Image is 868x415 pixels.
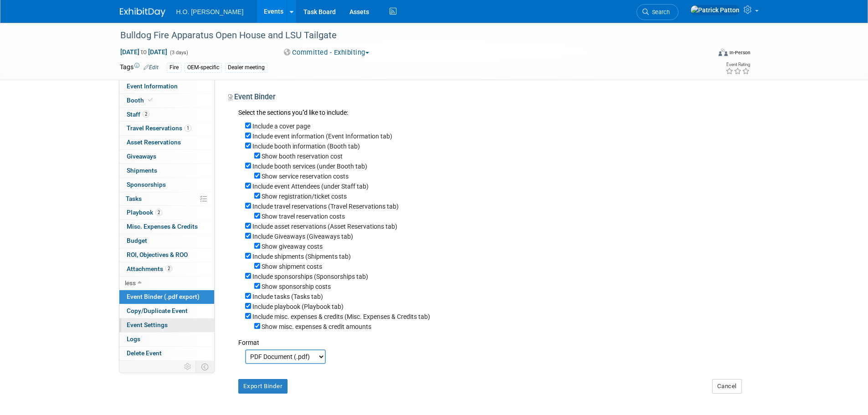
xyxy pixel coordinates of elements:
a: Staff2 [119,108,214,122]
span: H.O. [PERSON_NAME] [176,8,244,15]
div: In-Person [729,49,750,56]
span: Copy/Duplicate Event [127,307,188,314]
span: Event Binder (.pdf export) [127,293,200,300]
button: Cancel [712,379,742,394]
label: Include sponsorships (Sponsorships tab) [252,273,368,280]
a: Travel Reservations1 [119,122,214,135]
a: Tasks [119,192,214,206]
label: Show service reservation costs [262,173,349,180]
a: Sponsorships [119,178,214,192]
span: Asset Reservations [127,138,181,146]
span: Travel Reservations [127,124,191,132]
label: Include Giveaways (Giveaways tab) [252,233,353,240]
label: Show travel reservation costs [262,213,345,220]
img: Format-Inperson.png [719,49,728,56]
div: Dealer meeting [225,63,267,72]
label: Include travel reservations (Travel Reservations tab) [252,203,399,210]
label: Include booth information (Booth tab) [252,143,360,150]
div: Event Binder [228,92,742,105]
a: Asset Reservations [119,136,214,149]
span: Staff [127,111,149,118]
span: 2 [155,209,162,216]
span: 2 [165,265,172,272]
a: Logs [119,333,214,346]
label: Include a cover page [252,123,310,130]
span: to [139,48,148,56]
i: Booth reservation complete [148,97,153,102]
a: Event Binder (.pdf export) [119,290,214,304]
a: Delete Event [119,347,214,360]
span: Shipments [127,167,157,174]
span: Playbook [127,209,162,216]
div: Select the sections you''d like to include: [238,108,742,118]
label: Show shipment costs [262,263,322,270]
a: ROI, Objectives & ROO [119,248,214,262]
button: Export Binder [238,379,288,394]
td: Personalize Event Tab Strip [180,361,196,373]
span: Budget [127,237,147,244]
span: Event Information [127,82,178,90]
span: Sponsorships [127,181,166,188]
label: Show booth reservation cost [262,153,343,160]
div: OEM-specific [185,63,222,72]
span: 2 [143,111,149,118]
span: Delete Event [127,349,162,357]
a: Budget [119,234,214,248]
img: ExhibitDay [120,8,165,17]
label: Include misc. expenses & credits (Misc. Expenses & Credits tab) [252,313,430,320]
a: Giveaways [119,150,214,164]
div: Event Rating [725,62,750,67]
span: (3 days) [169,50,188,56]
div: Event Format [657,47,751,61]
label: Include tasks (Tasks tab) [252,293,323,300]
span: Logs [127,335,140,343]
a: Event Information [119,80,214,93]
span: 1 [185,125,191,132]
a: less [119,277,214,290]
div: Fire [167,63,181,72]
a: Edit [144,64,159,71]
label: Show sponsorship costs [262,283,331,290]
td: Tags [120,62,159,73]
a: Event Settings [119,318,214,332]
label: Show giveaway costs [262,243,323,250]
span: less [125,279,136,287]
span: Misc. Expenses & Credits [127,223,198,230]
span: Tasks [126,195,142,202]
td: Toggle Event Tabs [195,361,214,373]
label: Include shipments (Shipments tab) [252,253,351,260]
label: Include asset reservations (Asset Reservations tab) [252,223,397,230]
span: Search [649,9,670,15]
a: Playbook2 [119,206,214,220]
a: Copy/Duplicate Event [119,304,214,318]
span: [DATE] [DATE] [120,48,168,56]
a: Attachments2 [119,262,214,276]
button: Committed - Exhibiting [281,48,373,57]
span: Event Settings [127,321,168,328]
a: Shipments [119,164,214,178]
a: Search [637,4,678,20]
label: Include playbook (Playbook tab) [252,303,344,310]
span: Giveaways [127,153,156,160]
span: Attachments [127,265,172,272]
div: Format [238,331,742,347]
img: Patrick Patton [690,5,740,15]
div: Bulldog Fire Apparatus Open House and LSU Tailgate [117,27,697,44]
span: ROI, Objectives & ROO [127,251,188,258]
label: Show misc. expenses & credit amounts [262,323,371,330]
label: Include booth services (under Booth tab) [252,163,367,170]
span: Booth [127,97,154,104]
a: Misc. Expenses & Credits [119,220,214,234]
a: Booth [119,94,214,108]
label: Include event information (Event Information tab) [252,133,392,140]
label: Show registration/ticket costs [262,193,347,200]
label: Include event Attendees (under Staff tab) [252,183,369,190]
